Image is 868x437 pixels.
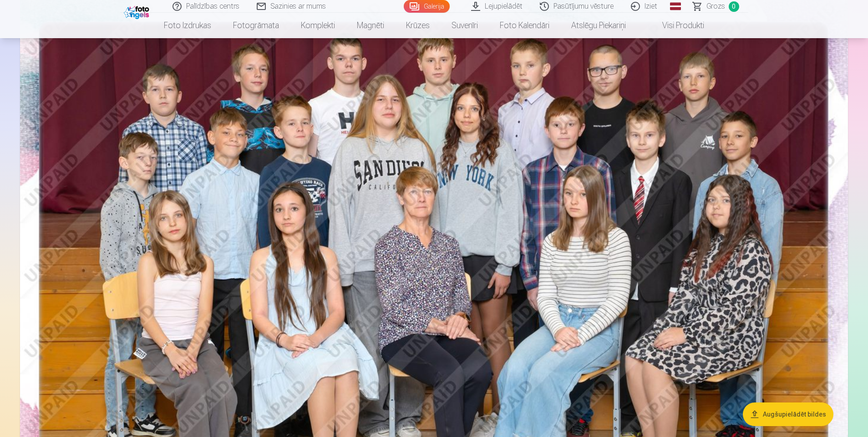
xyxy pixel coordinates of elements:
a: Magnēti [346,13,395,38]
a: Foto izdrukas [153,13,222,38]
span: Grozs [706,1,725,12]
a: Fotogrāmata [222,13,290,38]
img: /fa1 [124,4,152,19]
a: Atslēgu piekariņi [560,13,637,38]
a: Krūzes [395,13,441,38]
a: Suvenīri [441,13,489,38]
span: 0 [729,1,739,12]
a: Foto kalendāri [489,13,560,38]
button: Augšupielādēt bildes [743,402,833,426]
a: Komplekti [290,13,346,38]
a: Visi produkti [637,13,715,38]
